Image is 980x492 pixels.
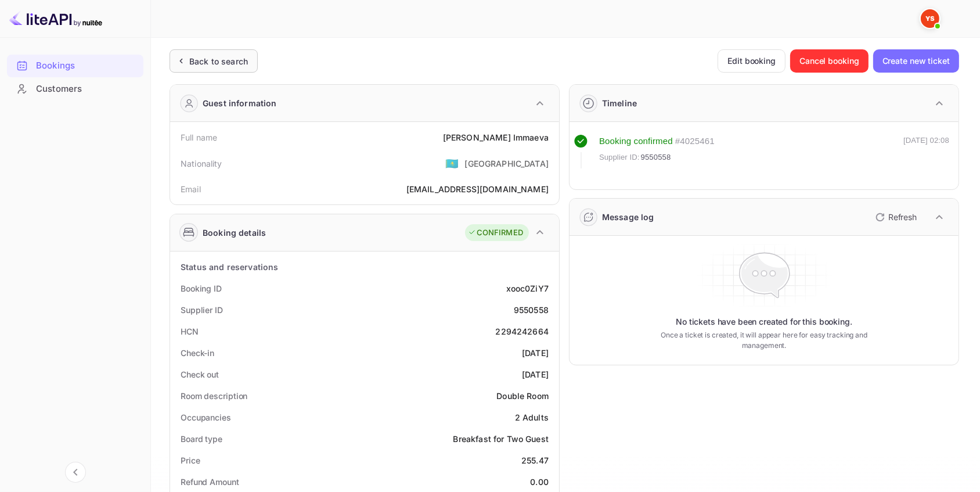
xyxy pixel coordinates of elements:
button: Collapse navigation [65,462,86,483]
div: Bookings [7,55,143,77]
div: Back to search [189,55,248,67]
div: CONFIRMED [468,227,523,239]
button: Edit booking [718,49,786,73]
div: Breakfast for Two Guest [453,433,549,445]
div: Supplier ID [181,304,223,316]
div: 9550558 [514,304,549,316]
div: Full name [181,131,217,143]
div: Refund Amount [181,476,239,488]
div: Double Room [496,390,549,402]
div: 255.47 [521,454,549,466]
a: Customers [7,78,143,99]
div: Booking confirmed [599,135,673,148]
div: Customers [36,82,138,96]
span: 9550558 [641,152,671,163]
p: No tickets have been created for this booking. [676,316,852,328]
div: Status and reservations [181,261,278,273]
button: Refresh [869,208,921,227]
button: Cancel booking [790,49,869,73]
div: Message log [602,211,654,223]
div: Check-in [181,347,214,359]
div: Booking ID [181,282,222,295]
img: Yandex Support [921,9,939,28]
div: [DATE] 02:08 [903,135,949,168]
div: 2294242664 [496,325,549,337]
button: Create new ticket [873,49,959,73]
div: Email [181,183,201,195]
div: Guest information [203,97,277,109]
span: United States [445,153,459,174]
div: Room description [181,390,247,402]
div: Customers [7,78,143,100]
div: # 4025461 [675,135,715,148]
p: Once a ticket is created, it will appear here for easy tracking and management. [660,330,869,351]
div: xooc0ZiY7 [506,282,549,295]
div: [DATE] [522,347,549,359]
div: HCN [181,325,199,337]
div: 2 Adults [515,411,549,423]
p: Refresh [888,211,917,223]
div: [GEOGRAPHIC_DATA] [464,157,549,170]
div: [DATE] [522,368,549,380]
div: Board type [181,433,222,445]
div: Timeline [602,97,637,109]
div: Nationality [181,157,222,170]
img: LiteAPI logo [9,9,102,28]
div: Check out [181,368,219,380]
div: [PERSON_NAME] Immaeva [443,131,549,143]
div: 0.00 [530,476,549,488]
div: [EMAIL_ADDRESS][DOMAIN_NAME] [406,183,549,195]
span: Supplier ID: [599,152,640,163]
div: Bookings [36,59,138,73]
div: Occupancies [181,411,231,423]
div: Price [181,454,200,466]
a: Bookings [7,55,143,76]
div: Booking details [203,227,266,239]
